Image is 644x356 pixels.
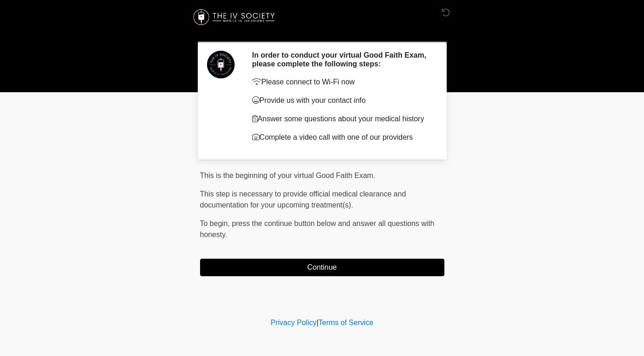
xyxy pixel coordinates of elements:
[271,319,317,326] a: Privacy Policy
[200,259,444,276] button: Continue
[252,132,431,143] p: Complete a video call with one of our providers
[200,220,435,238] span: To begin, ﻿﻿﻿﻿﻿﻿﻿press the continue button below and answer all questions with honesty.
[252,77,431,88] p: Please connect to Wi-Fi now
[252,95,431,106] p: Provide us with your contact info
[207,51,235,78] img: Agent Avatar
[252,51,431,68] h2: In order to conduct your virtual Good Faith Exam, please complete the following steps:
[252,113,431,125] p: Answer some questions about your medical history
[200,172,376,179] span: This is the beginning of your virtual Good Faith Exam.
[317,319,319,326] a: |
[200,190,406,209] span: This step is necessary to provide official medical clearance and documentation for your upcoming ...
[319,319,373,326] a: Terms of Service
[191,7,279,28] img: The IV Society Logo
